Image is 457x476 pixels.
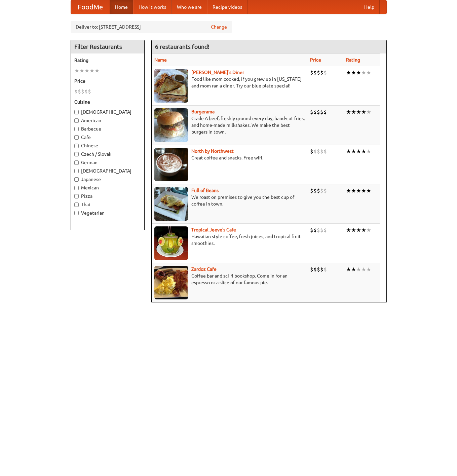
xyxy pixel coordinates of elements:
[310,266,313,273] li: $
[154,187,188,221] img: beans.jpg
[356,226,361,234] li: ★
[74,186,79,190] input: Mexican
[361,69,366,76] li: ★
[191,70,244,75] a: [PERSON_NAME]'s Diner
[361,187,366,194] li: ★
[346,69,351,76] li: ★
[74,169,79,173] input: [DEMOGRAPHIC_DATA]
[356,108,361,116] li: ★
[191,148,234,154] a: North by Northwest
[74,118,79,123] input: American
[366,226,371,234] li: ★
[84,88,88,95] li: $
[310,57,321,63] a: Price
[313,266,317,273] li: $
[356,187,361,194] li: ★
[154,226,188,260] img: jeeves.jpg
[320,148,323,155] li: $
[313,226,317,234] li: $
[74,110,79,114] input: [DEMOGRAPHIC_DATA]
[172,0,207,14] a: Who we are
[313,187,317,194] li: $
[154,69,188,103] img: sallys.jpg
[74,176,141,183] label: Japanese
[323,108,327,116] li: $
[74,152,79,156] input: Czech / Slovak
[317,226,320,234] li: $
[323,266,327,273] li: $
[74,67,79,74] li: ★
[317,187,320,194] li: $
[191,188,219,193] a: Full of Beans
[154,233,305,247] p: Hawaiian style coffee, fresh juices, and tropical fruit smoothies.
[351,108,356,116] li: ★
[94,67,100,74] li: ★
[74,125,141,132] label: Barbecue
[317,266,320,273] li: $
[346,226,351,234] li: ★
[74,210,141,216] label: Vegetarian
[74,127,79,131] input: Barbecue
[361,226,366,234] li: ★
[74,211,79,215] input: Vegetarian
[154,108,188,142] img: burgerama.jpg
[351,148,356,155] li: ★
[310,226,313,234] li: $
[74,184,141,191] label: Mexican
[154,272,305,286] p: Coffee bar and sci-fi bookshop. Come in for an espresso or a slice of our famous pie.
[74,117,141,124] label: American
[81,88,84,95] li: $
[74,201,141,208] label: Thai
[74,177,79,182] input: Japanese
[351,69,356,76] li: ★
[191,109,215,114] b: Burgerama
[346,266,351,273] li: ★
[317,108,320,116] li: $
[366,108,371,116] li: ★
[110,0,133,14] a: Home
[366,69,371,76] li: ★
[207,0,247,14] a: Recipe videos
[351,187,356,194] li: ★
[74,78,141,84] h5: Price
[74,193,141,199] label: Pizza
[361,148,366,155] li: ★
[356,69,361,76] li: ★
[78,88,81,95] li: $
[211,24,227,30] a: Change
[191,227,236,232] a: Tropical Jeeve's Cafe
[74,168,141,174] label: [DEMOGRAPHIC_DATA]
[71,21,232,33] div: Deliver to: [STREET_ADDRESS]
[320,266,323,273] li: $
[74,151,141,157] label: Czech / Slovak
[313,69,317,76] li: $
[359,0,380,14] a: Help
[361,266,366,273] li: ★
[79,67,84,74] li: ★
[310,108,313,116] li: $
[74,135,79,140] input: Cafe
[346,108,351,116] li: ★
[351,266,356,273] li: ★
[366,148,371,155] li: ★
[154,194,305,207] p: We roast on premises to give you the best cup of coffee in town.
[366,266,371,273] li: ★
[74,57,141,64] h5: Rating
[74,144,79,148] input: Chinese
[191,266,217,272] a: Zardoz Cafe
[323,187,327,194] li: $
[320,69,323,76] li: $
[154,266,188,299] img: zardoz.jpg
[366,187,371,194] li: ★
[346,187,351,194] li: ★
[154,154,305,161] p: Great coffee and snacks. Free wifi.
[71,40,144,53] h4: Filter Restaurants
[74,159,141,166] label: German
[313,108,317,116] li: $
[133,0,172,14] a: How it works
[356,148,361,155] li: ★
